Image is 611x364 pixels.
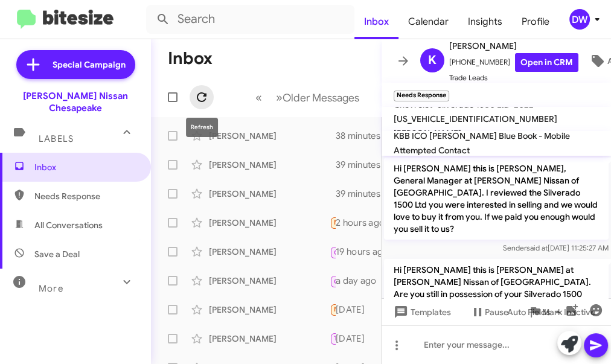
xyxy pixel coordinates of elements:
[330,130,336,142] div: I understand, however we are interested in your vehicle. Would this weekend work to give you some...
[209,333,330,345] div: [PERSON_NAME]
[209,246,330,258] div: [PERSON_NAME]
[168,49,213,68] h1: Inbox
[394,91,449,101] small: Needs Response
[512,4,559,39] a: Profile
[330,216,336,229] div: yes
[336,159,408,171] div: 39 minutes ago
[255,90,262,105] span: «
[394,130,570,141] span: KBB ICO [PERSON_NAME] Blue Book - Mobile
[248,85,269,110] button: Previous
[354,4,398,39] a: Inbox
[16,50,135,79] a: Special Campaign
[394,128,461,139] span: [PERSON_NAME]
[146,5,354,34] input: Search
[269,85,366,110] button: Next
[53,59,126,71] span: Special Campaign
[336,275,386,287] div: a day ago
[497,301,575,323] button: Auto Fields
[336,130,408,142] div: 38 minutes ago
[334,219,385,226] span: Needs Response
[34,190,137,202] span: Needs Response
[334,278,365,286] span: Call Them
[283,91,359,104] span: Older Messages
[336,304,374,316] div: [DATE]
[391,301,451,323] span: Templates
[336,333,374,345] div: [DATE]
[209,130,330,142] div: [PERSON_NAME]
[330,188,336,200] div: Yes, are you interested in seeing what it is worth ?
[209,159,330,171] div: [PERSON_NAME]
[209,188,330,200] div: [PERSON_NAME]
[382,301,461,323] button: Templates
[394,113,557,124] span: [US_VEHICLE_IDENTIFICATION_NUMBER]
[34,248,80,260] span: Save a Deal
[249,85,366,110] nav: Page navigation example
[458,4,512,39] a: Insights
[334,305,385,313] span: Needs Response
[336,246,398,258] div: 19 hours ago
[34,219,103,231] span: All Conversations
[330,159,336,171] div: I understand, if anything changes let us know.
[276,90,283,105] span: »
[384,158,609,240] p: Hi [PERSON_NAME] this is [PERSON_NAME], General Manager at [PERSON_NAME] Nissan of [GEOGRAPHIC_DA...
[34,161,137,173] span: Inbox
[334,249,365,257] span: Call Them
[209,217,330,229] div: [PERSON_NAME]
[449,53,578,72] span: [PHONE_NUMBER]
[526,243,548,252] span: said at
[428,51,437,70] span: K
[559,9,598,30] button: DW
[39,283,63,294] span: More
[503,243,609,252] span: Sender [DATE] 11:25:27 AM
[330,273,336,288] div: Inbound Call
[209,275,330,287] div: [PERSON_NAME]
[336,188,408,200] div: 39 minutes ago
[186,118,218,137] div: Refresh
[449,39,578,53] span: [PERSON_NAME]
[39,133,74,144] span: Labels
[569,9,590,30] div: DW
[209,304,330,316] div: [PERSON_NAME]
[330,331,336,345] div: I don't know I live in [GEOGRAPHIC_DATA] and I don't have away there. And I don't know when I wil...
[449,72,578,84] span: Trade Leads
[515,53,578,72] a: Open in CRM
[330,302,336,316] div: I'm at work . Is a way you can send me the vin number and mileage and final vehicle purchase pric...
[394,145,470,156] span: Attempted Contact
[507,301,565,323] span: Auto Fields
[398,4,458,39] a: Calendar
[336,217,394,229] div: 2 hours ago
[330,244,336,259] div: Inbound Call
[334,334,369,342] span: Try Pausing
[461,301,518,323] button: Pause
